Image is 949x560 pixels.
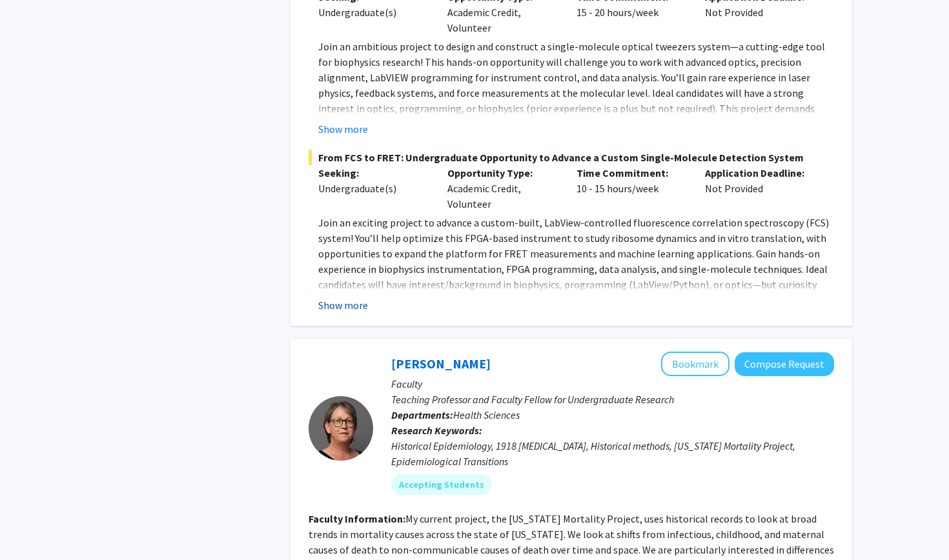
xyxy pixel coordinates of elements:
div: 10 - 15 hours/week [567,165,696,212]
div: Not Provided [695,165,824,212]
b: Faculty Information: [309,512,405,525]
iframe: Chat [10,502,55,550]
button: Show more [318,121,368,137]
b: Departments: [391,408,453,421]
button: Add Carolyn Orbann to Bookmarks [661,352,730,376]
p: Time Commitment: [577,165,686,181]
span: From FCS to FRET: Undergraduate Opportunity to Advance a Custom Single-Molecule Detection System [309,150,834,165]
mat-chip: Accepting Students [391,474,492,495]
b: Research Keywords: [391,424,482,437]
p: Teaching Professor and Faculty Fellow for Undergraduate Research [391,392,834,407]
span: Health Sciences [453,408,520,421]
div: Historical Epidemiology, 1918 [MEDICAL_DATA], Historical methods, [US_STATE] Mortality Project, E... [391,438,834,469]
span: Join an ambitious project to design and construct a single-molecule optical tweezers system—a cut... [318,40,828,146]
button: Compose Request to Carolyn Orbann [735,352,834,376]
p: Seeking: [318,165,428,181]
p: Opportunity Type: [447,165,557,181]
a: [PERSON_NAME] [391,355,491,372]
div: Academic Credit, Volunteer [438,165,567,212]
div: Undergraduate(s) [318,5,428,20]
span: Join an exciting project to advance a custom-built, LabView-controlled fluorescence correlation s... [318,216,829,322]
button: Show more [318,297,368,313]
p: Application Deadline: [705,165,815,181]
p: Faculty [391,376,834,392]
div: Undergraduate(s) [318,181,428,196]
